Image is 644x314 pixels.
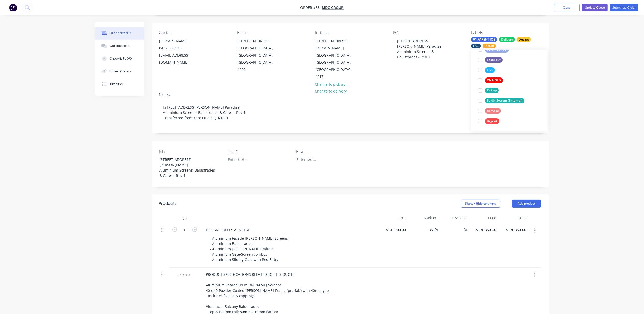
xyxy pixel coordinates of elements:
span: % [435,227,438,233]
div: [STREET_ADDRESS][PERSON_NAME][GEOGRAPHIC_DATA], [GEOGRAPHIC_DATA], [GEOGRAPHIC_DATA], 4217 [311,37,362,81]
div: Price [468,213,498,223]
div: 02 CHILD JOB [485,47,509,53]
span: % [464,227,467,233]
div: [STREET_ADDRESS][PERSON_NAME] Paradise - Aluminium Screens & Balustrades - Rev 4 [393,37,457,61]
div: Order details [109,31,131,35]
button: Pickup [476,87,501,94]
button: Submit as Order [610,4,638,11]
div: - Aluminium Facade [PERSON_NAME] Screens - Aluminium Balustrades - Aluminium [PERSON_NAME] Rafter... [206,234,292,263]
div: [GEOGRAPHIC_DATA], [GEOGRAPHIC_DATA], [GEOGRAPHIC_DATA], 4217 [315,52,358,80]
div: Bill to [237,30,307,35]
button: Order details [95,27,144,40]
label: Fab # [228,149,291,155]
div: DESIGN, SUPPLY & INSTALL [202,226,256,233]
div: [STREET_ADDRESS][PERSON_NAME] [315,37,358,52]
img: Factory [9,4,17,11]
div: Cost [378,213,408,223]
div: 01 PARENT JOB [471,37,497,42]
div: Laser cut [485,57,503,63]
div: Install at [315,30,385,35]
label: Job [159,149,223,155]
button: Close [554,4,580,11]
button: Checklists 0/0 [95,52,144,65]
button: Remake [476,107,503,114]
div: LGS [485,67,495,73]
div: Markup [408,213,438,223]
div: Pickup [485,88,499,93]
span: External [171,272,198,277]
div: [EMAIL_ADDRESS][DOMAIN_NAME] [159,52,202,66]
div: Contact [159,30,229,35]
div: Purlin System (External) [485,98,525,103]
div: PO [393,30,463,35]
div: ON HOLD [485,77,503,83]
div: Remake [485,108,501,114]
div: [GEOGRAPHIC_DATA], [GEOGRAPHIC_DATA], [GEOGRAPHIC_DATA], 4220 [237,45,280,73]
div: Notes [159,92,541,97]
button: LGS [476,67,497,74]
div: 0432 580 918 [159,45,202,52]
span: Order #58 - [300,5,322,10]
div: [STREET_ADDRESS][PERSON_NAME] Paradise Aluminium Screens, Balustrades & Gates - Rev 4 Transferred... [159,99,541,126]
div: Collaborate [109,44,130,48]
div: [PERSON_NAME] [159,37,202,45]
button: Change to pick up [312,81,348,87]
div: FAB [471,44,481,48]
button: Add product [512,200,541,208]
a: MDC Group [322,5,344,10]
button: Update Quote [582,4,608,11]
button: Change to delivery [312,88,349,95]
div: Discount [438,213,468,223]
div: Products [159,201,177,207]
button: Urgent [476,117,502,125]
button: Purlin System (External) [476,97,527,104]
div: Labels [471,30,541,35]
button: Collaborate [95,40,144,52]
div: Design [517,37,531,42]
div: Urgent [485,118,500,124]
button: 02 CHILD JOB [476,46,511,53]
div: Total [498,213,528,223]
button: Timeline [95,78,144,90]
div: [STREET_ADDRESS][GEOGRAPHIC_DATA], [GEOGRAPHIC_DATA], [GEOGRAPHIC_DATA], 4220 [233,37,284,73]
div: Checklists 0/0 [109,56,132,61]
div: Install [483,44,496,48]
div: Timeline [109,82,123,86]
div: [STREET_ADDRESS][PERSON_NAME] Aluminium Screens, Balustrades & Gates - Rev 4 [155,156,219,179]
div: [STREET_ADDRESS] [237,37,280,45]
button: Show / Hide columns [461,200,500,208]
button: Laser cut [476,56,505,63]
div: [PERSON_NAME]0432 580 918[EMAIL_ADDRESS][DOMAIN_NAME] [155,37,206,66]
div: Linked Orders [109,69,131,74]
div: Qty [169,213,200,223]
label: Bl # [296,149,360,155]
button: ON HOLD [476,77,505,84]
div: Delivery [499,37,515,42]
button: Linked Orders [95,65,144,78]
